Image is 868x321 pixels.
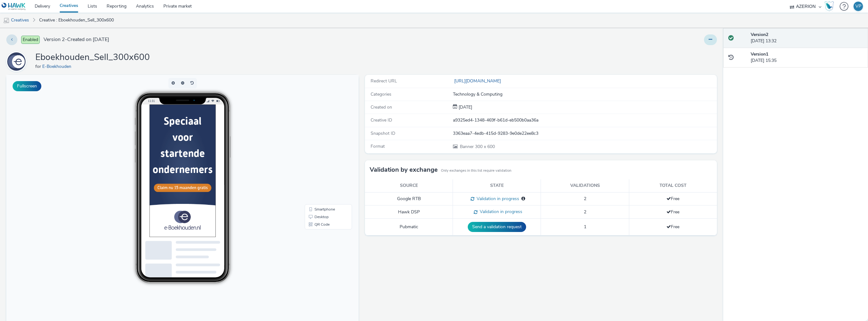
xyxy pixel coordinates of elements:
div: 3363eaa7-4edb-415d-9283-9e0de22ee8c3 [453,130,717,137]
span: 2 [584,196,586,202]
img: Advertisement preview [143,30,209,162]
span: Format [371,143,385,149]
img: undefined Logo [2,3,26,10]
th: Validations [541,179,629,192]
span: Validation in progress [474,196,519,202]
span: [DATE] [457,104,472,110]
button: Fullscreen [13,81,41,91]
td: Pubmatic [365,219,453,235]
li: Desktop [300,138,344,146]
span: 11:31 [141,24,148,28]
h3: Validation by exchange [370,165,438,175]
th: Source [365,179,453,192]
img: E-Boekhouden [7,52,26,71]
span: Smartphone [308,133,329,136]
span: Free [666,224,679,230]
a: Creative : Eboekhouden_Sell_300x600 [36,13,117,28]
a: E-Boekhouden [6,58,29,64]
div: [DATE] 15:35 [751,51,863,64]
span: Desktop [308,140,322,144]
th: Total cost [629,179,717,192]
span: Categories [371,91,391,97]
li: Smartphone [300,131,344,138]
div: VP [855,2,861,11]
img: mobile [3,17,9,24]
div: Creation 09 September 2025, 15:35 [457,104,472,110]
span: Free [666,196,679,202]
button: Send a validation request [468,222,526,232]
span: Version 2 - Created on [DATE] [44,36,109,43]
a: [URL][DOMAIN_NAME] [453,78,503,84]
th: State [453,179,541,192]
strong: Version 1 [751,51,768,57]
strong: Version 2 [751,32,768,38]
img: Hawk Academy [824,1,834,11]
div: Technology & Computing [453,91,717,98]
span: Created on [371,104,392,110]
span: for [35,63,42,69]
a: Hawk Academy [824,1,836,11]
td: Google RTB [365,192,453,205]
span: 300 x 600 [459,144,495,150]
span: Snapshot ID [371,130,395,136]
li: QR Code [300,146,344,153]
span: 1 [584,224,586,230]
span: Banner [460,144,475,150]
div: [DATE] 13:32 [751,32,863,45]
a: E-Boekhouden [42,63,74,69]
small: Only exchanges in this list require validation [441,168,511,173]
span: QR Code [308,148,323,152]
div: a9325ed4-1348-469f-b61d-eb500b0aa36a [453,117,717,123]
span: Free [666,209,679,215]
td: Hawk DSP [365,205,453,219]
span: Redirect URL [371,78,397,84]
span: Validation in progress [478,209,522,215]
span: Enabled [21,36,40,44]
span: Creative ID [371,117,392,123]
span: 2 [584,209,586,215]
h1: Eboekhouden_Sell_300x600 [35,51,150,63]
